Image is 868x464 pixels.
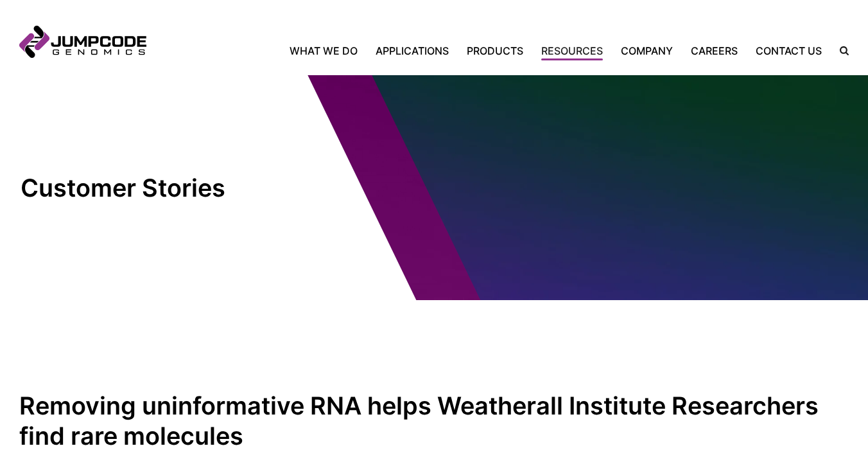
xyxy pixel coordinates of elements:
[458,43,532,58] a: Products
[747,43,831,58] a: Contact Us
[682,43,747,58] a: Careers
[146,43,831,58] nav: Primary Navigation
[19,391,849,452] h2: Removing uninformative RNA helps Weatherall Institute Researchers find rare molecules
[290,43,367,58] a: What We Do
[532,43,612,58] a: Resources
[831,46,849,55] label: Search the site.
[612,43,682,58] a: Company
[367,43,458,58] a: Applications
[21,173,236,203] h1: Customer Stories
